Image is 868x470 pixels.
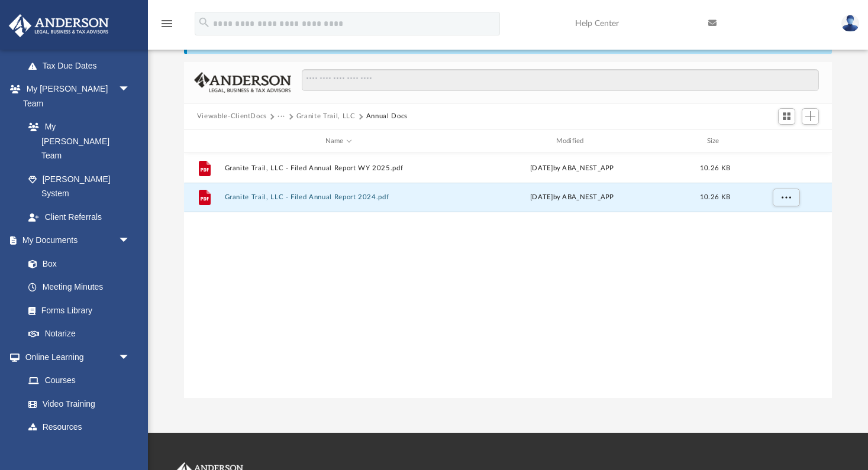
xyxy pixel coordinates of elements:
[17,167,142,205] a: [PERSON_NAME] System
[17,299,136,322] a: Forms Library
[17,252,136,275] a: Box
[8,229,142,252] a: My Documentsarrow_drop_down
[5,14,112,37] img: Anderson Advisors Platinum Portal
[700,165,730,171] span: 10.26 KB
[296,111,356,122] button: Granite Trail, LLC
[224,194,453,202] button: Granite Trail, LLC - Filed Annual Report 2024.pdf
[802,108,819,125] button: Add
[366,111,408,122] button: Annual Docs
[17,392,136,416] a: Video Training
[160,22,174,31] a: menu
[17,54,148,77] a: Tax Due Dates
[302,69,819,92] input: Search files and folders
[198,16,211,29] i: search
[744,136,827,147] div: id
[841,15,859,32] img: User Pic
[118,77,142,102] span: arrow_drop_down
[17,416,142,439] a: Resources
[17,369,142,393] a: Courses
[118,229,142,253] span: arrow_drop_down
[184,153,832,398] div: grid
[700,194,730,200] span: 10.26 KB
[8,77,142,115] a: My [PERSON_NAME] Teamarrow_drop_down
[772,160,799,177] button: More options
[458,163,686,174] div: [DATE] by ABA_NEST_APP
[458,192,686,203] div: [DATE] by ABA_NEST_APP
[457,136,686,147] div: Modified
[17,322,142,346] a: Notarize
[691,136,738,147] div: Size
[118,345,142,369] span: arrow_drop_down
[160,17,174,31] i: menu
[17,275,142,299] a: Meeting Minutes
[17,205,142,229] a: Client Referrals
[224,164,453,172] button: Granite Trail, LLC - Filed Annual Report WY 2025.pdf
[778,108,796,125] button: Switch to Grid View
[17,115,136,168] a: My [PERSON_NAME] Team
[197,111,267,122] button: Viewable-ClientDocs
[277,111,285,122] button: ···
[189,136,219,147] div: id
[224,136,452,147] div: Name
[8,345,142,369] a: Online Learningarrow_drop_down
[772,189,799,206] button: More options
